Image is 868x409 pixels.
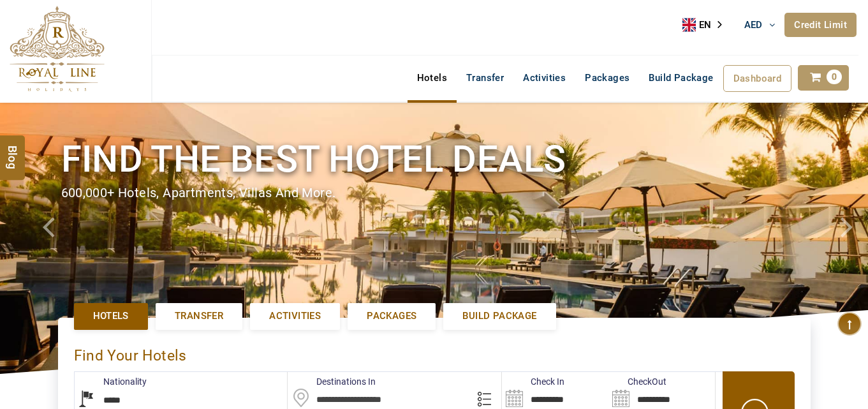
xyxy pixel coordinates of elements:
[784,13,857,37] a: Credit Limit
[798,65,849,91] a: 0
[10,6,105,92] img: The Royal Line Holidays
[682,15,731,34] a: EN
[74,303,148,329] a: Hotels
[93,309,129,323] span: Hotels
[827,70,842,84] span: 0
[61,184,807,202] div: 600,000+ hotels, apartments, villas and more.
[75,375,147,388] label: Nationality
[457,65,513,91] a: Transfer
[288,375,376,388] label: Destinations In
[175,309,223,323] span: Transfer
[639,65,723,91] a: Build Package
[269,309,321,323] span: Activities
[156,303,242,329] a: Transfer
[348,303,436,329] a: Packages
[443,303,555,329] a: Build Package
[74,334,795,371] div: Find Your Hotels
[250,303,340,329] a: Activities
[513,65,575,91] a: Activities
[575,65,639,91] a: Packages
[367,309,416,323] span: Packages
[744,19,763,31] span: AED
[682,15,731,34] aside: Language selected: English
[61,135,807,183] h1: Find the best hotel deals
[462,309,536,323] span: Build Package
[733,73,782,84] span: Dashboard
[682,15,731,34] div: Language
[502,375,564,388] label: Check In
[608,375,666,388] label: CheckOut
[408,65,457,91] a: Hotels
